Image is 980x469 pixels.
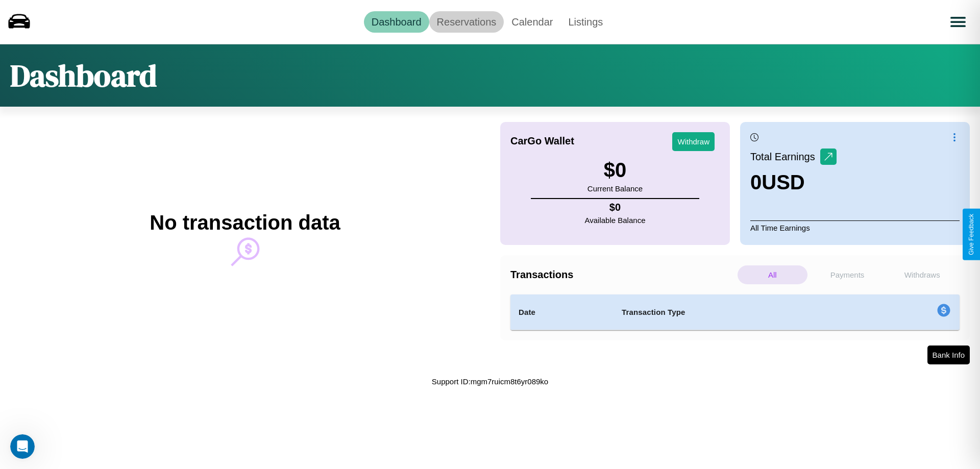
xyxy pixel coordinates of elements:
[968,214,975,255] div: Give Feedback
[944,8,972,36] button: Open menu
[510,269,735,281] h4: Transactions
[750,171,837,194] h3: 0 USD
[10,55,157,96] h1: Dashboard
[587,159,643,182] h3: $ 0
[504,11,560,33] a: Calendar
[519,306,605,318] h4: Date
[927,345,970,364] button: Bank Info
[10,434,35,459] iframe: Intercom live chat
[150,211,340,234] h2: No transaction data
[738,265,807,284] p: All
[887,265,957,284] p: Withdraws
[510,294,960,330] table: simple table
[429,11,504,33] a: Reservations
[585,213,646,227] p: Available Balance
[510,135,574,147] h4: CarGo Wallet
[432,375,548,388] p: Support ID: mgm7ruicm8t6yr089ko
[585,202,646,213] h4: $ 0
[587,182,643,195] p: Current Balance
[622,306,853,318] h4: Transaction Type
[750,147,820,166] p: Total Earnings
[364,11,429,33] a: Dashboard
[750,220,960,235] p: All Time Earnings
[672,132,715,151] button: Withdraw
[560,11,610,33] a: Listings
[813,265,883,284] p: Payments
